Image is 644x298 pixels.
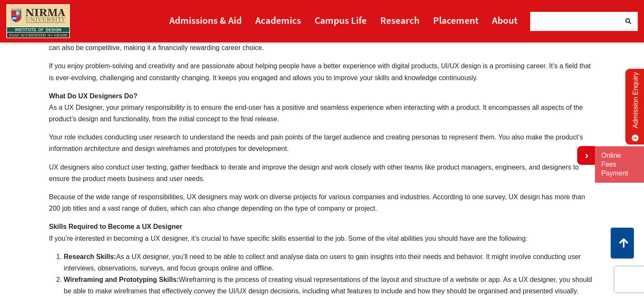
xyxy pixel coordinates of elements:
a: Research [380,11,420,30]
a: Academics [255,11,301,30]
img: main_logo [6,4,70,38]
strong: What Do UX Designers Do? [49,92,138,100]
a: Online Fees Payment [601,151,638,178]
p: UX designers also conduct user testing, gather feedback to iterate and improve the design and wor... [49,162,595,184]
p: Because of the wide range of responsibilities, UX designers may work on diverse projects for vari... [49,191,595,214]
a: Campus Life [315,11,367,30]
a: Admissions & Aid [169,11,242,30]
strong: Skills Required to Become a UX Designer [49,223,182,230]
strong: Research Skills: [64,253,116,260]
strong: Wireframing and Prototyping Skills: [64,276,179,283]
p: If you enjoy problem-solving and creativity and are passionate about helping people have a better... [49,60,595,83]
p: If you’re interested in becoming a UX designer, it’s crucial to have specific skills essential to... [49,221,595,244]
p: Your role includes conducting user research to understand the needs and pain points of the target... [49,131,595,154]
a: About [492,11,517,30]
li: As a UX designer, you’ll need to be able to collect and analyse data on users to gain insights in... [64,251,595,274]
p: As a UX Designer, your primary responsibility is to ensure the end-user has a positive and seamle... [49,90,595,125]
a: Placement [433,11,478,30]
